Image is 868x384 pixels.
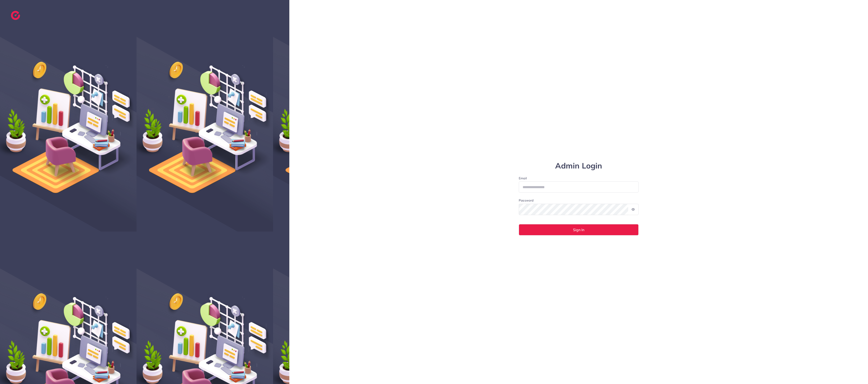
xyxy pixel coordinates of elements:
button: Sign In [519,224,639,235]
label: Password [519,198,533,203]
h1: Admin Login [519,161,639,171]
img: logo [11,11,20,20]
label: Email [519,176,639,180]
span: Sign In [573,228,584,232]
